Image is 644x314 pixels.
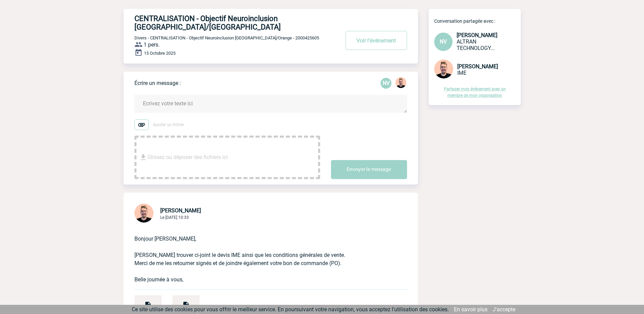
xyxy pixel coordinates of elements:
[346,31,407,50] button: Voir l'événement
[331,160,407,179] button: Envoyer le message
[134,80,181,86] p: Écrire un message :
[434,18,521,24] p: Conversation partagée avec :
[395,77,406,88] img: 129741-1.png
[457,70,466,76] span: IME
[444,87,506,98] a: Partager mon événement avec un membre de mon organisation
[134,204,153,223] img: 129741-1.png
[160,207,201,214] span: [PERSON_NAME]
[160,215,189,220] span: Le [DATE] 10:33
[381,78,391,89] div: Noëlle VIVIEN
[153,122,184,127] span: Ajouter un fichier
[132,306,449,313] span: Ce site utilise des cookies pour vous offrir le meilleur service. En poursuivant votre navigation...
[381,78,391,89] p: NV
[147,140,228,174] span: Glissez ou déposer des fichiers ici
[457,32,497,38] span: [PERSON_NAME]
[144,41,160,48] span: 1 pers.
[139,153,147,161] img: file_download.svg
[457,63,498,70] span: [PERSON_NAME]
[434,59,453,78] img: 129741-1.png
[134,224,388,284] p: Bonjour [PERSON_NAME], [PERSON_NAME] trouver ci-joint le devis IME ainsi que les conditions génér...
[162,299,200,306] a: The Canary Code Speaking Contract Fall 2025 APPENDIX.pdf
[493,306,515,313] a: J'accepte
[134,14,319,31] h4: CENTRALISATION - Objectif Neuroinclusion [GEOGRAPHIC_DATA]/[GEOGRAPHIC_DATA]
[134,35,319,40] span: Divers - CENTRALISATION - Objectif Neuroinclusion [GEOGRAPHIC_DATA]/Orange - 2000425605
[454,306,487,313] a: En savoir plus
[395,77,406,89] div: Stefan MILADINOVIC
[124,299,162,306] a: Devis PRO453035 ALTRAN TECHNOLOGIES.pdf
[144,51,176,56] span: 15 Octobre 2025
[457,38,495,51] span: ALTRAN TECHNOLOGY & ENGINEERING CENTER
[440,38,447,45] span: NV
